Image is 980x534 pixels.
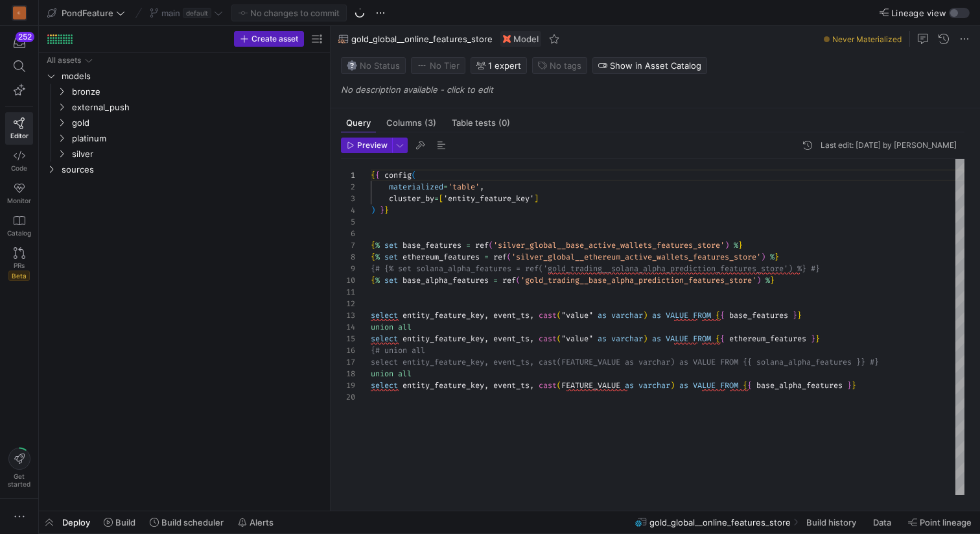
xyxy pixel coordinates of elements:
span: as [625,380,634,391]
span: No tags [550,60,581,71]
span: config [384,170,412,180]
p: No description available - click to edit [341,84,975,95]
span: Build scheduler [161,517,224,528]
span: ) [725,240,729,250]
span: ( [516,275,520,285]
span: % [375,275,380,285]
a: Code [5,145,33,177]
span: "value" [561,334,593,344]
span: ( [557,334,561,344]
span: 1 expert [488,60,521,71]
img: No status [347,60,357,71]
div: 13 [341,309,355,321]
span: e' [747,275,756,285]
span: ( [489,240,493,250]
div: Press SPACE to select this row. [44,115,325,130]
span: cast [539,334,557,344]
span: Catalog [7,229,31,237]
span: 'silver_global__base_active_wallets_features_store [493,240,720,250]
span: % [765,275,770,285]
span: FEATURE_VALUE [561,380,620,391]
div: Last edit: [DATE] by [PERSON_NAME] [821,141,957,150]
div: Press SPACE to select this row. [44,84,325,99]
span: , [530,380,534,391]
span: } [775,252,779,262]
img: undefined [503,35,511,43]
div: 10 [341,274,355,286]
span: ] [534,193,539,204]
div: 15 [341,333,355,345]
img: No tier [417,60,427,71]
span: Beta [8,271,30,281]
div: 20 [341,391,355,403]
button: 1 expert [471,57,527,74]
span: event_ts [493,334,530,344]
span: = [466,240,471,250]
span: } [384,205,389,215]
div: 12 [341,298,355,309]
span: VALUE [693,380,716,391]
span: set [384,240,398,250]
span: ( [412,170,416,180]
span: as [652,310,661,321]
span: as [652,334,661,344]
button: Show in Asset Catalog [592,57,707,74]
button: 252 [5,31,33,55]
span: VALUE [666,334,688,344]
span: Columns [386,119,436,127]
span: varchar [611,334,643,344]
span: ) [643,334,647,344]
span: { [375,170,380,180]
span: base_features [729,310,788,321]
span: VALUE [666,310,688,321]
span: = [434,193,439,204]
div: 252 [16,32,34,42]
span: % [734,240,738,250]
span: % [375,252,380,262]
button: Point lineage [902,511,977,533]
span: entity_feature_key [402,334,484,344]
span: } [852,380,856,391]
div: 17 [341,356,355,368]
div: 3 [341,193,355,204]
button: Preview [341,138,392,153]
span: ) [643,310,647,321]
span: ref [475,240,489,250]
span: select [371,334,398,344]
span: ( [507,252,511,262]
button: No statusNo Status [341,57,406,74]
span: cast [539,380,557,391]
span: set [384,252,398,262]
span: } [811,334,815,344]
span: , [530,310,534,321]
span: , [484,380,489,391]
span: { [371,252,375,262]
span: PRs [14,261,25,269]
span: union [371,369,393,379]
span: Deploy [62,517,90,528]
span: FROM [693,334,711,344]
span: } [815,334,820,344]
span: select [371,310,398,321]
span: ethereum_features [729,334,806,344]
div: Press SPACE to select this row. [44,162,325,177]
button: Data [867,511,900,533]
span: Monitor [7,197,31,204]
span: PondFeature [62,8,113,18]
span: FROM [720,380,738,391]
span: ) [371,205,375,215]
div: 19 [341,380,355,391]
span: } [797,310,802,321]
button: No tierNo Tier [411,57,465,74]
span: as [598,310,607,321]
span: { [371,170,375,180]
span: % [375,240,380,250]
span: models [62,69,323,84]
span: Editor [10,132,29,140]
span: ( [557,380,561,391]
span: , [480,182,484,192]
a: PRsBeta [5,242,33,286]
span: , [484,310,489,321]
div: 9 [341,263,355,274]
button: Create asset [234,31,304,47]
